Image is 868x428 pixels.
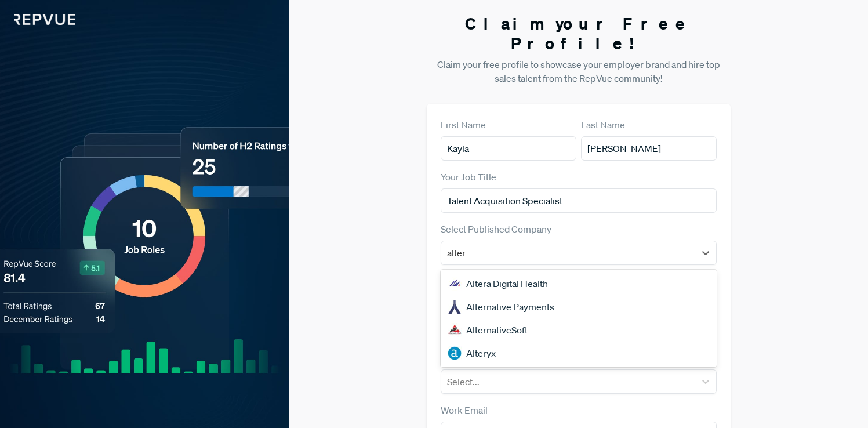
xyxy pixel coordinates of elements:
[441,342,717,365] div: Alteryx
[441,403,488,417] label: Work Email
[441,272,717,295] div: Altera Digital Health
[448,346,462,360] img: Alteryx
[581,136,717,161] input: Last Name
[581,118,625,132] label: Last Name
[448,323,462,337] img: AlternativeSoft
[448,277,462,291] img: Altera Digital Health
[427,57,731,85] p: Claim your free profile to showcase your employer brand and hire top sales talent from the RepVue...
[441,136,576,161] input: First Name
[441,170,496,184] label: Your Job Title
[441,295,717,318] div: Alternative Payments
[427,14,731,53] h3: Claim your Free Profile!
[448,300,462,314] img: Alternative Payments
[441,118,486,132] label: First Name
[441,318,717,342] div: AlternativeSoft
[441,222,551,236] label: Select Published Company
[441,188,717,213] input: Title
